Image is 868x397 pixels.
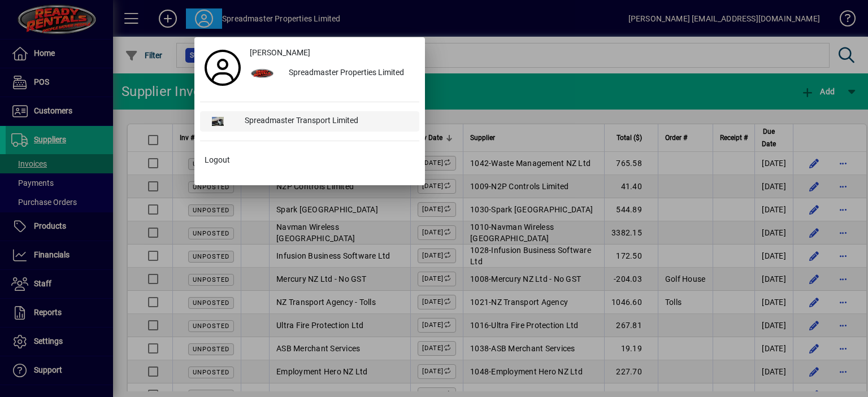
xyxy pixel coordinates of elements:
a: [PERSON_NAME] [245,43,419,63]
div: Spreadmaster Properties Limited [280,63,419,84]
div: Spreadmaster Transport Limited [236,111,419,132]
a: Profile [200,58,245,78]
button: Spreadmaster Transport Limited [200,111,419,132]
span: Logout [205,154,230,166]
button: Spreadmaster Properties Limited [245,63,419,84]
span: [PERSON_NAME] [250,47,310,59]
button: Logout [200,150,419,171]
